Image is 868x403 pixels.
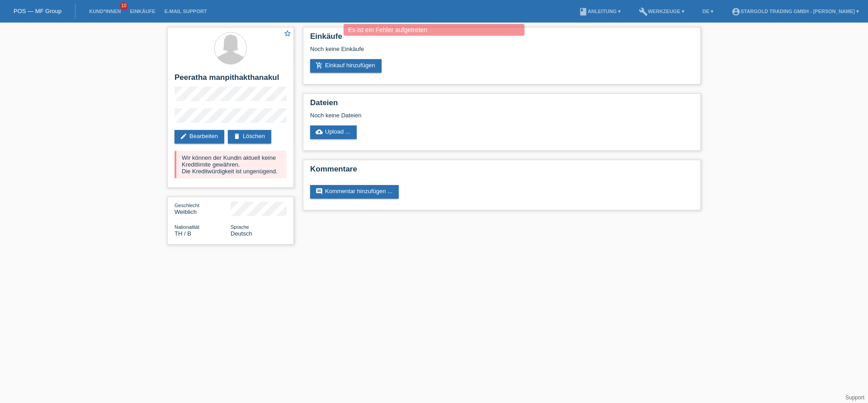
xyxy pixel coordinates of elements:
[85,9,125,14] a: Kund*innen
[310,112,586,119] div: Noch keine Dateien
[310,125,357,139] a: cloud_uploadUpload ...
[231,224,249,230] span: Sprache
[316,62,323,69] i: add_shopping_cart
[698,9,718,14] a: DE ▾
[639,7,648,16] i: build
[731,7,741,16] i: account_circle
[175,230,191,237] span: Thailand / B / 26.03.2018
[160,9,212,14] a: E-Mail Support
[175,151,287,178] div: Wir können der Kundin aktuell keine Kreditlimite gewähren. Die Kreditwürdigkeit ist ungenügend.
[14,8,61,14] a: POS — MF Group
[231,230,252,237] span: Deutsch
[316,128,323,135] i: cloud_upload
[727,9,863,14] a: account_circleStargold Trading GmbH - [PERSON_NAME] ▾
[316,188,323,195] i: comment
[310,165,693,178] h2: Kommentare
[310,46,693,59] div: Noch keine Einkäufe
[310,185,399,199] a: commentKommentar hinzufügen ...
[310,98,693,112] h2: Dateien
[125,9,160,14] a: Einkäufe
[180,133,187,140] i: edit
[233,133,241,140] i: delete
[120,2,128,10] span: 10
[175,224,199,230] span: Nationalität
[579,7,588,16] i: book
[845,394,864,401] a: Support
[344,24,524,36] div: Es ist ein Fehler aufgetreten
[175,73,287,87] h2: Peeratha manpithakthanakul
[634,9,689,14] a: buildWerkzeuge ▾
[228,130,271,144] a: deleteLöschen
[310,32,693,46] h2: Einkäufe
[574,9,625,14] a: bookAnleitung ▾
[310,59,382,73] a: add_shopping_cartEinkauf hinzufügen
[175,130,224,144] a: editBearbeiten
[175,202,231,215] div: Weiblich
[175,203,199,208] span: Geschlecht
